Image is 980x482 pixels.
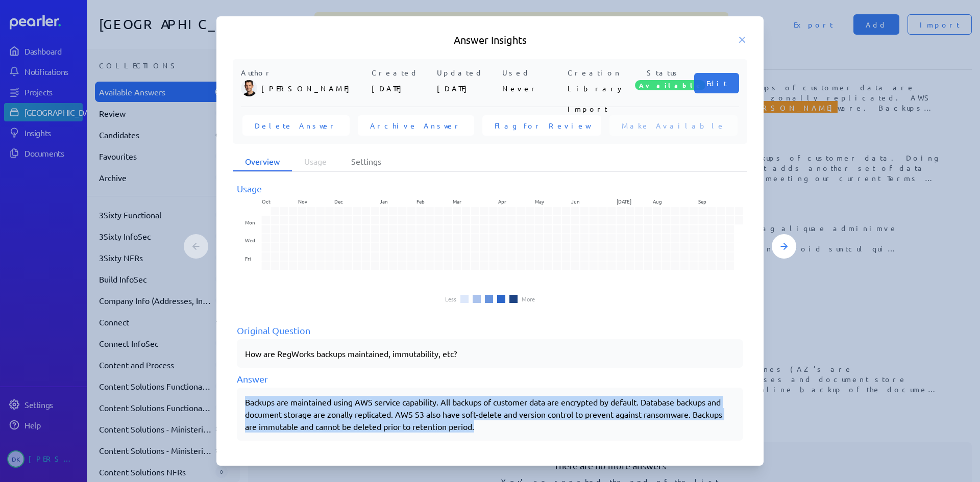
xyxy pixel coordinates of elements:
p: [DATE] [437,78,498,98]
p: [PERSON_NAME] [261,78,367,98]
p: Used [502,67,563,78]
text: May [535,197,544,205]
p: Never [502,78,563,98]
text: Jun [571,197,580,205]
li: Less [445,296,456,302]
p: [DATE] [372,78,433,98]
span: Edit [706,78,727,88]
p: Backups are maintained using AWS service capability. All backups of customer data are encrypted b... [245,396,735,433]
img: James Layton [241,80,257,96]
text: Apr [498,197,506,205]
text: Mar [453,197,461,205]
p: How are RegWorks backups maintained, immutability, etc? [245,347,735,360]
button: Previous Answer [184,234,208,259]
button: Flag for Review [482,115,601,136]
span: Flag for Review [495,120,589,131]
div: Answer [237,372,743,386]
li: More [522,296,535,302]
p: Status [633,67,694,78]
span: Make Available [622,120,725,131]
span: Delete Answer [255,120,337,131]
div: Original Question [237,323,743,337]
text: Feb [416,197,425,205]
text: Oct [262,197,271,205]
button: Make Available [609,115,738,136]
li: Usage [292,152,339,171]
p: Creation [568,67,629,78]
span: Available [635,80,705,90]
p: Library Import [568,78,629,98]
li: Settings [339,152,394,171]
div: Usage [237,182,743,195]
p: Author [241,67,367,78]
text: Sep [698,197,706,205]
span: Archive Answer [370,120,462,131]
text: Nov [298,197,307,205]
text: Jan [380,197,388,205]
text: Dec [334,197,343,205]
li: Overview [233,152,292,171]
button: Delete Answer [242,115,350,136]
h5: Answer Insights [233,33,747,47]
p: Updated [437,67,498,78]
p: Created [372,67,433,78]
text: Fri [245,255,251,262]
button: Next Answer [772,234,796,259]
text: [DATE] [617,197,631,205]
text: Wed [245,236,255,244]
text: Mon [245,218,255,226]
button: Edit [694,73,739,93]
button: Archive Answer [358,115,474,136]
text: Aug [653,197,662,205]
